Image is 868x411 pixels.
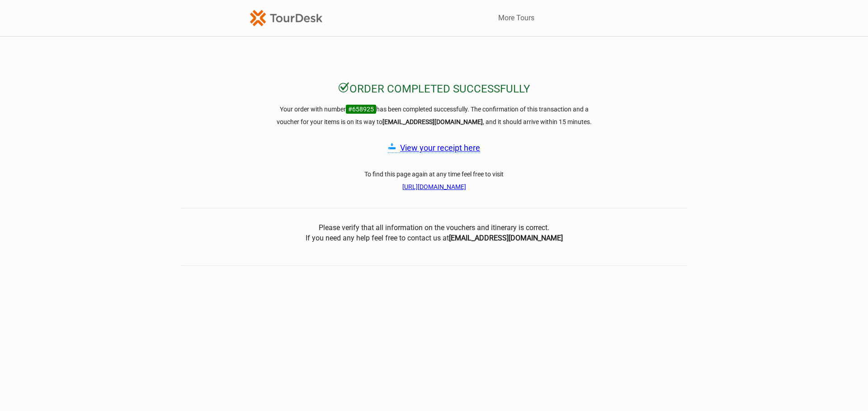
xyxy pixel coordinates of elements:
[271,103,597,128] h3: Your order with number has been completed successfully. The confirmation of this transaction and ...
[382,118,483,125] strong: [EMAIL_ADDRESS][DOMAIN_NAME]
[346,105,376,114] span: #658925
[271,168,597,193] h3: To find this page again at any time feel free to visit
[250,10,322,26] img: TourDesk-logo-td-orange-v1.png
[498,13,534,23] a: More Tours
[181,223,687,243] center: Please verify that all information on the vouchers and itinerary is correct. If you need any help...
[449,234,563,242] b: [EMAIL_ADDRESS][DOMAIN_NAME]
[402,183,466,190] a: [URL][DOMAIN_NAME]
[400,143,480,152] a: View your receipt here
